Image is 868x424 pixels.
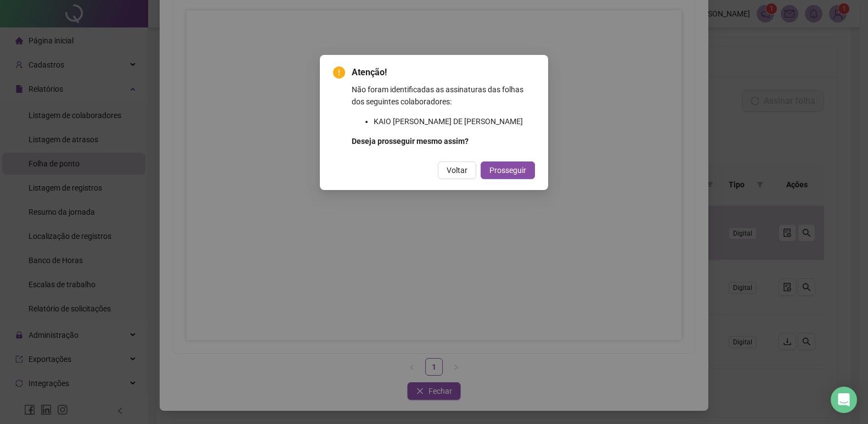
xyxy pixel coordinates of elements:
[831,387,857,413] div: Open Intercom Messenger
[352,66,535,79] span: Atenção!
[333,66,345,79] span: exclamation-circle
[352,137,469,146] strong: Deseja prosseguir mesmo assim?
[447,164,467,176] span: Voltar
[374,115,535,127] li: KAIO [PERSON_NAME] DE [PERSON_NAME]
[438,161,476,179] button: Voltar
[481,161,535,179] button: Prosseguir
[352,83,535,108] p: Não foram identificadas as assinaturas das folhas dos seguintes colaboradores:
[489,164,526,176] span: Prosseguir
